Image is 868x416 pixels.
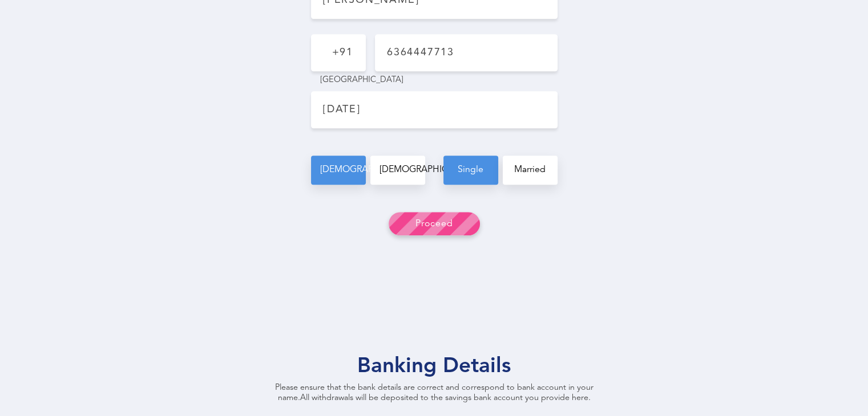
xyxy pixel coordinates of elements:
p: Please ensure that the bank details are correct and correspond to bank account in your name. All ... [263,383,605,403]
div: [DEMOGRAPHIC_DATA] [311,156,366,185]
h1: Banking details [357,354,511,380]
div: [DEMOGRAPHIC_DATA] [370,156,425,185]
p: [GEOGRAPHIC_DATA] [320,75,403,85]
div: Married [503,156,558,185]
div: Single [443,156,498,185]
